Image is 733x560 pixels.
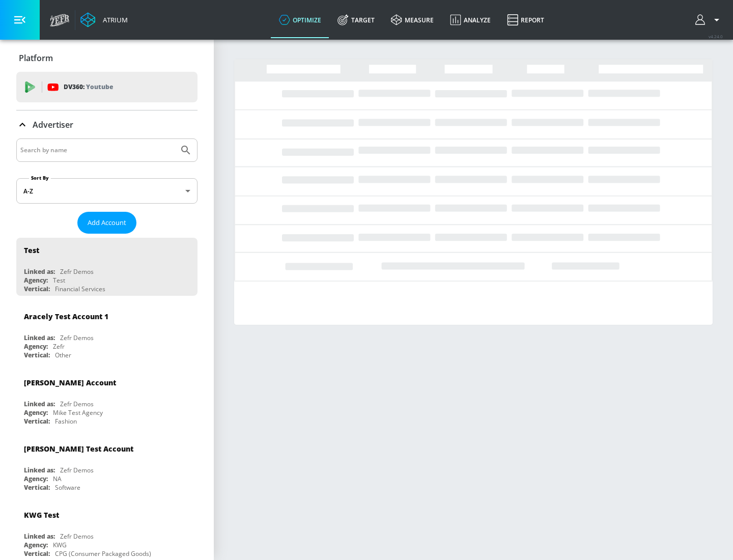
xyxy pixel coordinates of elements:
div: TestLinked as:Zefr DemosAgency:TestVertical:Financial Services [16,238,198,296]
button: Add Account [77,212,136,234]
div: Linked as: [24,532,55,541]
div: Zefr Demos [60,400,94,408]
div: Agency: [24,541,48,549]
div: Agency: [24,408,48,417]
div: Fashion [55,417,77,426]
div: [PERSON_NAME] Test AccountLinked as:Zefr DemosAgency:NAVertical:Software [16,436,198,494]
div: Zefr Demos [60,466,94,474]
div: NA [53,474,62,483]
div: Agency: [24,276,48,285]
div: Mike Test Agency [53,408,103,417]
label: Sort By [29,175,51,181]
span: v 4.24.0 [709,34,723,39]
p: Advertiser [33,119,73,130]
div: [PERSON_NAME] Test Account [24,444,133,454]
div: Linked as: [24,400,55,408]
a: measure [383,2,442,38]
div: Test [53,276,65,285]
div: Advertiser [16,110,198,139]
div: Linked as: [24,466,55,474]
a: Atrium [80,12,128,27]
div: Platform [16,44,198,72]
div: Software [55,483,80,492]
div: Atrium [99,15,128,24]
div: Agency: [24,474,48,483]
div: Aracely Test Account 1Linked as:Zefr DemosAgency:ZefrVertical:Other [16,304,198,362]
div: Other [55,351,71,359]
div: Vertical: [24,417,50,426]
div: Zefr Demos [60,532,94,541]
div: Zefr Demos [60,267,94,276]
div: Linked as: [24,333,55,342]
div: Zefr [53,342,65,351]
div: Vertical: [24,351,50,359]
p: Youtube [86,81,113,92]
div: CPG (Consumer Packaged Goods) [55,549,151,558]
span: Add Account [88,217,126,229]
div: Financial Services [55,285,105,293]
div: Aracely Test Account 1 [24,312,108,321]
div: Linked as: [24,267,55,276]
input: Search by name [20,144,175,157]
div: [PERSON_NAME] AccountLinked as:Zefr DemosAgency:Mike Test AgencyVertical:Fashion [16,370,198,428]
div: Test [24,245,39,255]
a: Report [499,2,552,38]
a: optimize [271,2,329,38]
div: DV360: Youtube [16,72,198,102]
div: Vertical: [24,285,50,293]
p: Platform [19,52,53,64]
div: Agency: [24,342,48,351]
div: A-Z [16,178,198,204]
div: KWG [53,541,67,549]
div: KWG Test [24,510,59,520]
p: DV360: [64,81,113,93]
div: Zefr Demos [60,333,94,342]
div: [PERSON_NAME] Account [24,378,116,387]
div: Vertical: [24,549,50,558]
a: Analyze [442,2,499,38]
a: Target [329,2,383,38]
div: Vertical: [24,483,50,492]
